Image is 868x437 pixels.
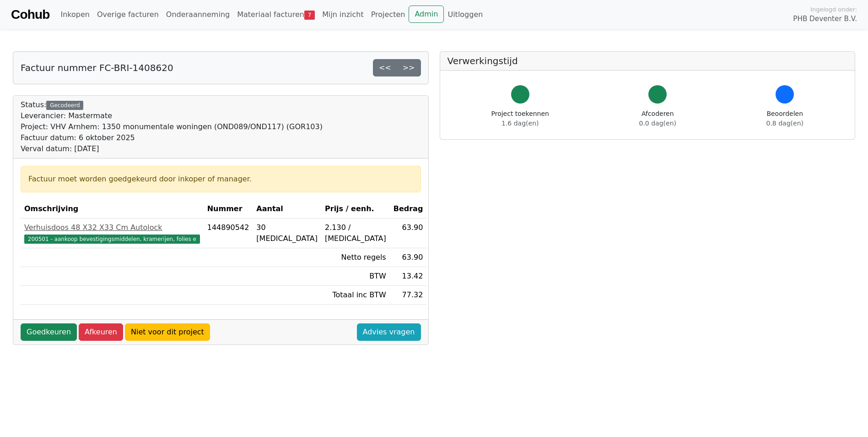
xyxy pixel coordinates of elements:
[766,109,803,128] div: Beoordelen
[639,120,676,127] span: 0.0 dag(en)
[93,5,162,24] a: Overige facturen
[409,5,444,23] a: Admin
[373,59,397,76] a: <<
[24,235,200,244] span: 200501 - aankoop bevestigingsmiddelen, kramerijen, folies e
[21,143,323,154] div: Verval datum: [DATE]
[28,174,413,185] div: Factuur moet worden goedgekeurd door inkoper of manager.
[444,5,486,24] a: Uitloggen
[256,222,318,244] div: 30 [MEDICAL_DATA]
[11,4,49,26] a: Cohub
[79,323,123,341] a: Afkeuren
[390,200,427,218] th: Bedrag
[304,11,315,20] span: 7
[21,323,77,341] a: Goedkeuren
[325,222,386,244] div: 2.130 / [MEDICAL_DATA]
[318,5,367,24] a: Mijn inzicht
[390,286,427,305] td: 77.32
[793,14,857,24] span: PHB Deventer B.V.
[24,222,200,244] a: Verhuisdoos 48 X32 X33 Cm Autolock200501 - aankoop bevestigingsmiddelen, kramerijen, folies e
[253,200,321,218] th: Aantal
[397,59,421,76] a: >>
[491,109,549,128] div: Project toekennen
[390,267,427,286] td: 13.42
[321,248,390,267] td: Netto regels
[21,132,323,143] div: Factuur datum: 6 oktober 2025
[57,5,93,24] a: Inkopen
[162,5,233,24] a: Onderaanneming
[204,218,253,248] td: 144890542
[233,5,318,24] a: Materiaal facturen7
[321,286,390,305] td: Totaal inc BTW
[810,5,857,14] span: Ingelogd onder:
[204,200,253,218] th: Nummer
[125,323,210,341] a: Niet voor dit project
[21,62,173,73] h5: Factuur nummer FC-BRI-1408620
[321,200,390,218] th: Prijs / eenh.
[46,101,83,110] div: Gecodeerd
[390,218,427,248] td: 63.90
[21,99,323,154] div: Status:
[21,110,323,121] div: Leverancier: Mastermate
[766,120,803,127] span: 0.8 dag(en)
[21,200,204,218] th: Omschrijving
[501,120,539,127] span: 1.6 dag(en)
[367,5,409,24] a: Projecten
[21,121,323,132] div: Project: VHV Arnhem: 1350 monumentale woningen (OND089/OND117) (GOR103)
[447,55,848,66] h5: Verwerkingstijd
[321,267,390,286] td: BTW
[639,109,676,128] div: Afcoderen
[390,248,427,267] td: 63.90
[24,222,200,233] div: Verhuisdoos 48 X32 X33 Cm Autolock
[357,323,421,341] a: Advies vragen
